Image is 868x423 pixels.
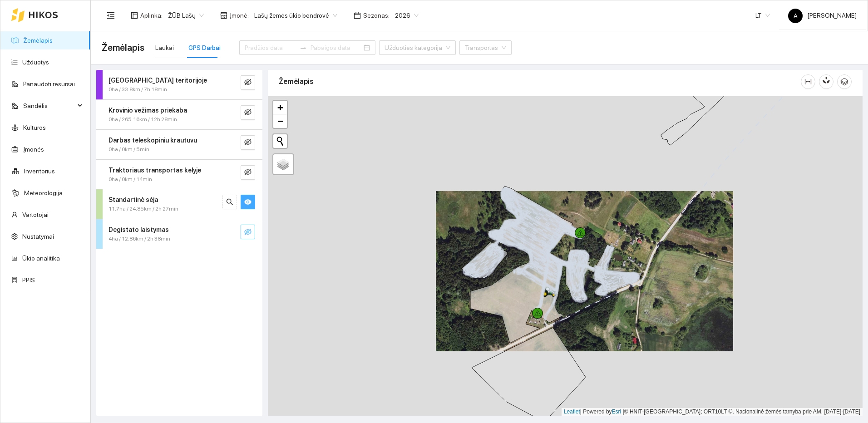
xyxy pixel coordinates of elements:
[241,165,255,180] button: eye-invisible
[623,408,624,415] span: |
[801,74,815,89] button: column-width
[102,40,144,55] span: Žemėlapis
[108,226,169,233] strong: Degistato laistymas
[245,43,296,53] input: Pradžios data
[23,80,75,88] a: Panaudoti resursai
[155,43,174,53] div: Laukai
[108,145,149,154] span: 0ha / 0km / 5min
[300,44,307,51] span: to
[395,9,419,22] span: 2026
[222,195,237,209] button: search
[96,130,262,159] div: Darbas teleskopiniu krautuvu0ha / 0km / 5mineye-invisible
[612,408,621,415] a: Esri
[311,43,362,53] input: Pabaigos data
[102,6,120,25] button: menu-fold
[562,408,863,416] div: | Powered by © HNIT-[GEOGRAPHIC_DATA]; ORT10LT ©, Nacionalinė žemės tarnyba prie AM, [DATE]-[DATE]
[277,115,283,127] span: −
[108,196,158,203] strong: Standartinė sėja
[107,11,115,20] span: menu-fold
[300,44,307,51] span: swap-right
[273,114,287,128] a: Zoom out
[273,154,293,174] a: Layers
[96,219,262,249] div: Degistato laistymas4ha / 12.86km / 2h 38mineye-invisible
[108,115,177,124] span: 0ha / 265.16km / 12h 28min
[108,235,170,243] span: 4ha / 12.86km / 2h 38min
[108,85,167,94] span: 0ha / 33.8km / 7h 18min
[23,124,46,131] a: Kultūros
[23,146,44,153] a: Įmonės
[23,97,75,115] span: Sandėlis
[108,77,207,84] strong: [GEOGRAPHIC_DATA] teritorijoje
[22,59,49,66] a: Užduotys
[801,78,815,85] span: column-width
[244,228,252,237] span: eye-invisible
[22,233,54,240] a: Nustatymai
[241,195,255,209] button: eye
[279,69,801,94] div: Žemėlapis
[96,100,262,129] div: Krovinio vežimas priekaba0ha / 265.16km / 12h 28mineye-invisible
[354,12,361,19] span: calendar
[96,189,262,219] div: Standartinė sėja11.7ha / 24.85km / 2h 27minsearcheye
[226,198,233,207] span: search
[24,189,63,197] a: Meteorologija
[220,12,227,19] span: shop
[244,138,252,147] span: eye-invisible
[241,105,255,120] button: eye-invisible
[140,10,163,20] span: Aplinka :
[363,10,390,20] span: Sezonas :
[241,225,255,239] button: eye-invisible
[131,12,138,19] span: layout
[564,408,580,415] a: Leaflet
[244,79,252,87] span: eye-invisible
[108,205,178,213] span: 11.7ha / 24.85km / 2h 27min
[241,135,255,150] button: eye-invisible
[241,75,255,90] button: eye-invisible
[96,160,262,189] div: Traktoriaus transportas kelyje0ha / 0km / 14mineye-invisible
[108,167,201,174] strong: Traktoriaus transportas kelyje
[230,10,249,20] span: Įmonė :
[108,175,152,184] span: 0ha / 0km / 14min
[254,9,337,22] span: Lašų žemės ūkio bendrovė
[788,12,857,19] span: [PERSON_NAME]
[273,101,287,114] a: Zoom in
[96,70,262,99] div: [GEOGRAPHIC_DATA] teritorijoje0ha / 33.8km / 7h 18mineye-invisible
[24,167,55,175] a: Inventorius
[168,9,204,22] span: ŽŪB Lašų
[22,255,60,262] a: Ūkio analitika
[755,9,770,22] span: LT
[22,276,35,284] a: PPIS
[23,37,53,44] a: Žemėlapis
[794,9,798,23] span: A
[277,102,283,113] span: +
[273,134,287,148] button: Initiate a new search
[244,168,252,177] span: eye-invisible
[108,107,187,114] strong: Krovinio vežimas priekaba
[244,198,252,207] span: eye
[108,137,197,144] strong: Darbas teleskopiniu krautuvu
[22,211,49,218] a: Vartotojai
[244,108,252,117] span: eye-invisible
[188,43,221,53] div: GPS Darbai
